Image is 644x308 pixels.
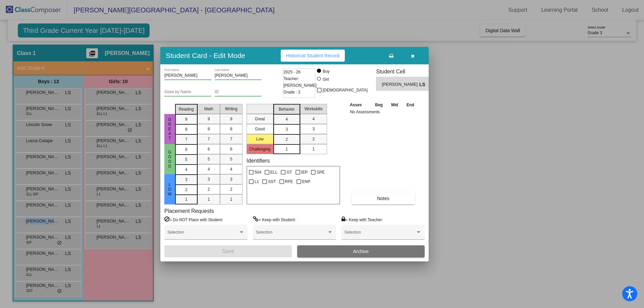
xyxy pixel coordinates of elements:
[377,196,389,201] span: Notes
[312,136,315,142] span: 2
[255,168,261,176] span: 504
[230,126,232,132] span: 8
[419,81,429,88] span: LS
[208,146,210,152] span: 6
[376,68,434,75] h3: Student Cell
[305,106,323,112] span: Workskills
[167,182,173,196] span: Low
[255,178,259,186] span: L1
[279,106,294,112] span: Behavior
[208,156,210,162] span: 5
[185,196,187,202] span: 1
[167,150,173,169] span: Good
[285,178,293,186] span: RFE
[204,106,213,112] span: Math
[185,167,187,173] span: 4
[268,178,276,186] span: SST
[167,117,173,141] span: Great
[322,68,330,74] div: Boy
[283,75,317,89] span: Teacher: [PERSON_NAME]
[208,186,210,192] span: 2
[341,216,383,223] label: = Keep with Teacher:
[185,126,187,132] span: 8
[185,187,187,193] span: 2
[208,126,210,132] span: 8
[402,101,418,109] th: End
[283,89,300,96] span: Grade : 3
[270,168,277,176] span: ELL
[208,176,210,182] span: 3
[323,86,368,94] span: [DEMOGRAPHIC_DATA]
[285,116,288,122] span: 4
[185,146,187,152] span: 6
[208,116,210,122] span: 9
[348,101,371,109] th: Asses
[312,126,315,132] span: 3
[185,116,187,122] span: 9
[281,50,345,62] button: Historical Student Record
[185,157,187,163] span: 5
[301,168,308,176] span: IEP
[387,101,402,109] th: Mid
[225,106,237,112] span: Writing
[302,178,311,186] span: ENP
[285,126,288,132] span: 3
[230,186,232,192] span: 2
[230,146,232,152] span: 6
[164,245,292,257] button: Save
[283,69,301,75] span: 2025 - 26
[352,192,415,204] button: Notes
[164,216,223,223] label: = Do NOT Place with Student:
[317,168,325,176] span: SPE
[185,136,187,142] span: 7
[208,136,210,142] span: 7
[312,116,315,122] span: 4
[348,109,419,115] td: No Assessments
[185,177,187,183] span: 3
[286,53,339,58] span: Historical Student Record
[247,158,270,164] label: Identifiers
[285,136,288,142] span: 2
[253,216,296,223] label: = Keep with Student:
[285,146,288,152] span: 1
[230,116,232,122] span: 9
[297,245,425,257] button: Archive
[312,146,315,152] span: 1
[164,208,214,214] label: Placement Requests
[286,168,292,176] span: GT
[230,166,232,172] span: 4
[353,249,369,254] span: Archive
[382,81,419,88] span: [PERSON_NAME]
[179,106,194,112] span: Reading
[230,196,232,202] span: 1
[371,101,387,109] th: Beg
[230,156,232,162] span: 5
[208,196,210,202] span: 1
[230,136,232,142] span: 7
[322,76,329,82] div: Girl
[230,176,232,182] span: 3
[164,90,211,95] input: goes by name
[166,51,245,60] h3: Student Card - Edit Mode
[208,166,210,172] span: 4
[222,248,234,254] span: Save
